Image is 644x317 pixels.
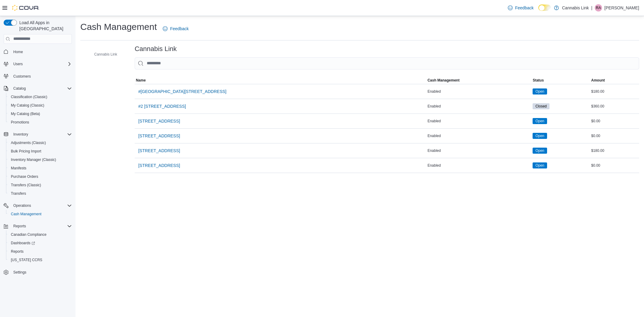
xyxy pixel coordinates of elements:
[8,210,44,218] a: Cash Management
[590,88,639,95] div: $180.00
[11,60,25,68] button: Users
[1,130,74,139] button: Inventory
[11,212,41,216] span: Cash Management
[8,190,72,197] span: Transfers
[8,148,44,155] a: Bulk Pricing Import
[533,133,547,139] span: Open
[11,120,29,125] span: Promotions
[1,60,74,68] button: Users
[138,118,180,124] span: [STREET_ADDRESS]
[94,52,117,57] span: Cannabis Link
[8,156,72,163] span: Inventory Manager (Classic)
[426,103,532,110] div: Enabled
[1,222,74,230] button: Reports
[136,159,182,171] button: [STREET_ADDRESS]
[8,119,72,126] span: Promotions
[591,4,592,11] p: |
[6,230,74,239] button: Canadian Compliance
[535,118,544,124] span: Open
[533,148,547,154] span: Open
[8,210,72,218] span: Cash Management
[1,201,74,210] button: Operations
[426,147,532,154] div: Enabled
[11,72,72,80] span: Customers
[135,77,426,84] button: Name
[8,231,72,238] span: Canadian Compliance
[6,155,74,164] button: Inventory Manager (Classic)
[11,85,72,92] span: Catalog
[13,74,31,79] span: Customers
[11,174,38,179] span: Purchase Orders
[426,117,532,125] div: Enabled
[135,57,639,69] input: This is a search bar. As you type, the results lower in the page will automatically filter.
[8,181,43,189] a: Transfers (Classic)
[11,48,72,56] span: Home
[8,256,45,264] a: [US_STATE] CCRS
[6,239,74,247] a: Dashboards
[136,130,182,142] button: [STREET_ADDRESS]
[533,88,547,94] span: Open
[11,157,56,162] span: Inventory Manager (Classic)
[136,145,182,157] button: [STREET_ADDRESS]
[428,78,460,83] span: Cash Management
[1,268,74,277] button: Settings
[590,77,639,84] button: Amount
[11,241,35,245] span: Dashboards
[6,93,74,101] button: Classification (Classic)
[6,147,74,155] button: Bulk Pricing Import
[590,147,639,154] div: $180.00
[11,202,72,209] span: Operations
[426,88,532,95] div: Enabled
[6,189,74,198] button: Transfers
[136,78,146,83] span: Name
[8,173,72,180] span: Purchase Orders
[8,190,28,197] a: Transfers
[8,102,47,109] a: My Catalog (Classic)
[8,93,50,101] a: Classification (Classic)
[8,156,59,163] a: Inventory Manager (Classic)
[595,4,602,11] div: Richard Auger
[11,85,28,92] button: Catalog
[136,85,229,98] button: #[GEOGRAPHIC_DATA][STREET_ADDRESS]
[11,166,26,171] span: Manifests
[135,45,177,53] h3: Cannabis Link
[17,20,72,32] span: Load All Apps in [GEOGRAPHIC_DATA]
[604,4,639,11] p: [PERSON_NAME]
[538,5,551,11] input: Dark Mode
[138,88,226,94] span: #[GEOGRAPHIC_DATA][STREET_ADDRESS]
[8,239,72,247] span: Dashboards
[13,62,23,66] span: Users
[6,172,74,181] button: Purchase Orders
[8,165,29,172] a: Manifests
[8,181,72,189] span: Transfers (Classic)
[426,77,532,84] button: Cash Management
[11,131,72,138] span: Inventory
[1,84,74,93] button: Catalog
[596,4,601,11] span: RA
[6,110,74,118] button: My Catalog (Beta)
[11,103,44,108] span: My Catalog (Classic)
[6,101,74,110] button: My Catalog (Classic)
[6,164,74,172] button: Manifests
[13,86,26,91] span: Catalog
[13,270,26,275] span: Settings
[535,104,546,109] span: Closed
[8,239,37,247] a: Dashboards
[138,148,180,154] span: [STREET_ADDRESS]
[505,2,536,14] a: Feedback
[11,94,47,99] span: Classification (Classic)
[80,21,157,33] h1: Cash Management
[160,23,191,35] a: Feedback
[590,162,639,169] div: $0.00
[535,89,544,94] span: Open
[8,102,72,109] span: My Catalog (Classic)
[8,110,43,117] a: My Catalog (Beta)
[13,203,31,208] span: Operations
[8,173,41,180] a: Purchase Orders
[8,110,72,117] span: My Catalog (Beta)
[590,103,639,110] div: $360.00
[11,269,29,276] a: Settings
[535,163,544,168] span: Open
[8,119,32,126] a: Promotions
